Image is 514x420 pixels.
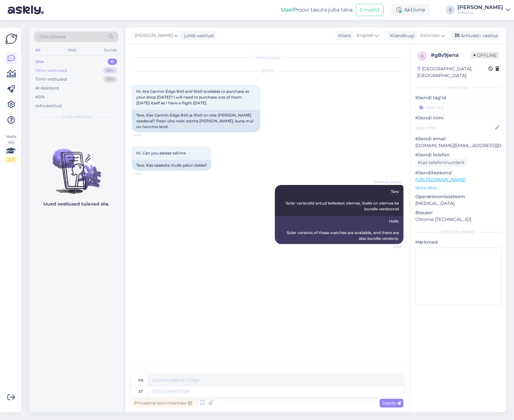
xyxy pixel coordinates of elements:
b: Uus! [281,7,293,13]
input: Lisa tag [415,102,501,112]
p: Brauser [415,209,501,216]
div: # g8v9jena [431,51,471,59]
p: Kliendi nimi [415,115,501,121]
div: Proovi tasuta juba täna: [281,6,353,14]
div: [PERSON_NAME] [457,5,503,10]
div: 99+ [103,67,117,74]
p: Klienditeekond [415,170,501,176]
div: Veloplus [457,10,503,15]
div: en [138,375,143,386]
p: Kliendi telefon [415,152,501,158]
div: Web [67,46,78,54]
span: [PERSON_NAME] [374,180,401,185]
div: Uus [35,58,44,65]
div: Vestlus algas [132,55,403,60]
div: 99+ [103,76,117,83]
span: g [421,54,424,58]
a: [URL][DOMAIN_NAME] [415,177,466,182]
img: No chats [29,137,123,195]
p: Vaata edasi ... [415,185,501,191]
span: Uued vestlused [61,114,91,120]
div: Minu vestlused [35,67,67,74]
div: Kliendi info [415,85,501,91]
span: [PERSON_NAME] [135,32,173,39]
span: Estonian [420,32,440,39]
span: Saada [382,400,401,406]
div: Küsi telefoninumbrit [415,158,467,167]
div: Aktiivne [391,4,430,16]
div: juhib vestlust [182,32,214,39]
p: Kliendi email [415,136,501,142]
div: Kõik [35,94,45,100]
div: Klient [336,32,351,39]
span: Hi. Can you please tell me [136,151,186,155]
p: [MEDICAL_DATA] [415,200,501,207]
div: Tere. Kas Garmin Edge 840 ja 1040 on teie [PERSON_NAME] saadaval? Pean ühe neist ostma [PERSON_NA... [132,110,260,132]
div: Socials [103,46,118,54]
p: Operatsioonisüsteem [415,193,501,200]
div: AI Assistent [35,85,59,92]
div: [DATE] [132,68,403,74]
span: Offline [471,52,499,59]
div: Vaata siia [5,134,17,162]
span: Hi. Are Garmin Edge 840 and 1040 available to purchase at your shop [DATE]? I will need to purcha... [136,89,250,105]
span: English [357,32,374,39]
span: 13:33 [134,171,158,176]
span: 16:54 [377,244,401,249]
span: Otsi kliente [40,33,66,40]
p: Kliendi tag'id [415,94,501,101]
p: Märkmed [415,239,501,246]
div: Klienditugi [387,32,415,39]
button: Emailid [356,4,383,16]
div: Tiimi vestlused [35,76,67,83]
input: Lisa nimi [416,124,494,131]
p: [DOMAIN_NAME][EMAIL_ADDRESS][DOMAIN_NAME] [415,142,501,149]
div: et [139,386,143,397]
img: Askly Logo [5,33,17,45]
p: Chrome [TECHNICAL_ID] [415,216,501,223]
div: [GEOGRAPHIC_DATA], [GEOGRAPHIC_DATA] [417,66,488,79]
div: All [34,46,41,54]
p: Uued vestlused tulevad siia. [43,201,109,207]
div: Hello Solar variants of these watches are available, and there are also bundle versions. [275,216,403,244]
div: Tere. Kas saaksite mulle palun öelda? [132,160,212,171]
div: 2 / 3 [5,157,17,162]
a: [PERSON_NAME]Veloplus [457,5,510,15]
div: Arhiveeritud [35,103,62,109]
div: Privaatne kommentaar [132,399,194,407]
div: [PERSON_NAME] [415,229,501,235]
span: 10:23 [134,133,158,137]
div: 0 [108,58,117,65]
div: Arhiveeri vestlus [451,31,500,40]
div: C [446,5,455,14]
